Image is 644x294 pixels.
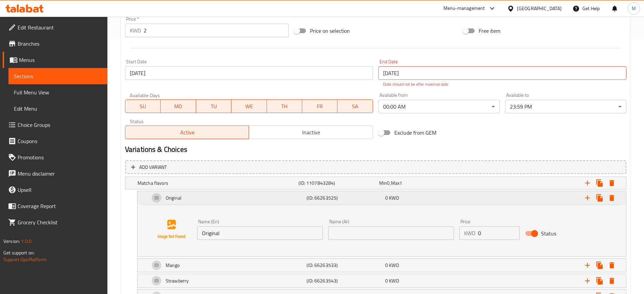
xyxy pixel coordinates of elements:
div: 23:59 PM [505,100,626,113]
span: Edit Menu [14,105,102,113]
span: KWD [389,261,399,270]
span: Inactive [252,128,370,137]
span: Get support on: [3,248,35,257]
input: Enter name En [197,226,323,240]
span: Coverage Report [18,202,102,210]
input: Please enter price [478,226,520,240]
span: TU [199,101,229,111]
span: Upsell [18,186,102,194]
div: Expand [125,177,626,189]
div: Expand [138,191,626,205]
span: MO [163,101,193,111]
h2: Variations & Choices [125,144,626,155]
a: Menu disclaimer [3,165,107,182]
span: Grocery Checklist [18,218,102,226]
a: Choice Groups [3,117,107,133]
h5: Strawberry [166,277,189,284]
h5: (ID: 66263543) [307,277,382,284]
span: 0 [385,194,388,202]
button: TH [267,99,302,113]
span: Version: [3,237,20,246]
button: Clone new choice [594,259,606,271]
div: Menu-management [443,4,485,13]
h5: Matcha flavors [138,180,296,186]
p: KWD [130,26,141,35]
a: Edit Restaurant [3,19,107,36]
button: SU [125,99,161,113]
button: MO [161,99,196,113]
button: Add new choice [581,259,594,271]
button: SA [337,99,373,113]
button: WE [231,99,267,113]
img: Ae5nvW7+0k+MAAAAAElFTkSuQmCC [150,208,193,251]
span: FR [305,101,335,111]
span: Active [128,128,247,137]
span: KWD [389,194,399,202]
a: Menus [3,52,107,68]
button: Clone new choice [594,275,606,287]
span: Menu disclaimer [18,169,102,178]
a: Promotions [3,149,107,165]
button: Add new choice [581,275,594,287]
h5: (ID: 1107843284) [298,180,376,186]
span: 1.0.0 [21,237,32,246]
a: Support.OpsPlatform [3,255,46,264]
button: Delete Original [606,192,618,204]
div: 00:00 AM [378,100,500,113]
span: Promotions [18,153,102,161]
span: KWD [389,276,399,285]
a: Grocery Checklist [3,214,107,230]
span: TH [270,101,299,111]
span: Exclude from GEM [394,129,436,137]
span: Max [391,179,399,187]
button: TU [196,99,231,113]
div: Expand [138,258,626,272]
h5: (ID: 66263525) [307,195,382,201]
div: Expand [138,274,626,288]
button: Add variant [125,160,626,174]
button: Clone choice group [594,177,606,189]
button: Delete Mango [606,259,618,271]
input: Enter name Ar [328,226,454,240]
a: Full Menu View [8,84,107,100]
h5: Mango [166,262,180,269]
a: Edit Menu [8,100,107,117]
span: SA [340,101,370,111]
button: Inactive [249,126,373,139]
button: Add new choice [581,192,594,204]
p: Date should not be after maximal date [383,81,622,87]
span: 0 [387,179,390,187]
div: [GEOGRAPHIC_DATA] [517,5,562,12]
span: Min [379,179,387,187]
a: Coverage Report [3,198,107,214]
span: Sections [14,72,102,80]
span: WE [234,101,264,111]
span: Add variant [139,163,167,172]
span: Status [541,229,556,238]
a: Sections [8,68,107,84]
span: Price on selection [310,27,350,35]
span: Menus [19,56,102,64]
h5: Original [166,195,181,201]
button: Delete Strawberry [606,275,618,287]
input: Please enter price [144,24,289,37]
span: 0 [385,261,388,270]
h5: (ID: 66263533) [307,262,382,269]
div: , [379,180,457,186]
span: Free item [479,27,500,35]
span: SU [128,101,158,111]
button: Add new choice group [581,177,594,189]
span: M [632,5,636,12]
a: Branches [3,36,107,52]
button: Active [125,126,249,139]
span: 1 [399,179,402,187]
a: Coupons [3,133,107,149]
span: Branches [18,40,102,48]
a: Upsell [3,182,107,198]
span: Coupons [18,137,102,145]
button: FR [302,99,337,113]
span: Choice Groups [18,121,102,129]
button: Delete Matcha flavors [606,177,618,189]
span: Full Menu View [14,88,102,96]
button: Clone new choice [594,192,606,204]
